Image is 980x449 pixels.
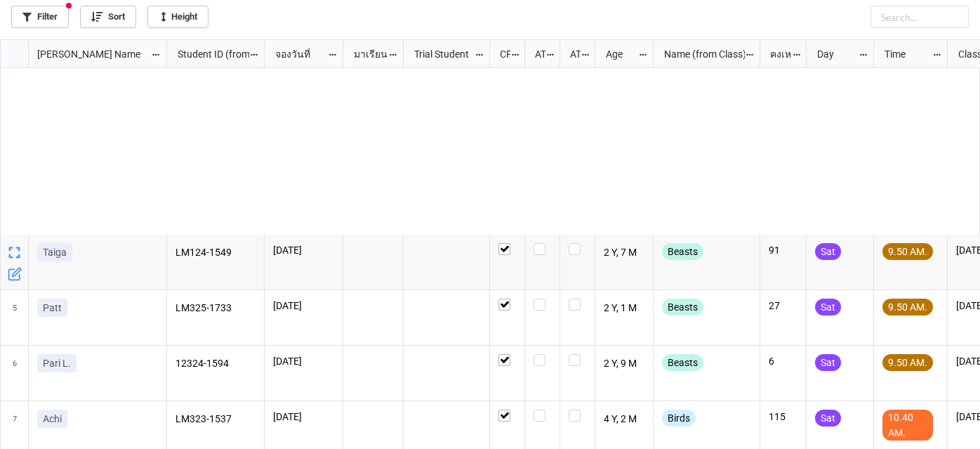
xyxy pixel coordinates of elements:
[176,354,256,374] p: 12324-1594
[562,46,581,62] div: ATK
[267,46,328,62] div: จองวันที่
[80,6,136,28] a: Sort
[1,40,167,68] div: grid
[769,243,797,257] p: 91
[662,299,703,315] div: Beasts
[882,410,933,441] div: 10.40 AM.
[13,290,17,345] span: 5
[815,410,841,427] div: Sat
[176,299,256,318] p: LM325-1733
[527,46,546,62] div: ATT
[273,354,334,368] p: [DATE]
[762,46,791,62] div: คงเหลือ (from Nick Name)
[43,245,67,259] p: Taiga
[662,410,696,427] div: Birds
[882,354,933,371] div: 9.50 AM.
[809,46,859,62] div: Day
[11,6,69,28] a: Filter
[597,46,639,62] div: Age
[604,243,645,263] p: 2 Y, 7 M
[169,46,249,62] div: Student ID (from [PERSON_NAME] Name)
[491,46,511,62] div: CF
[815,243,841,260] div: Sat
[662,243,703,260] div: Beasts
[43,412,62,426] p: Achi
[769,299,797,313] p: 27
[43,356,71,370] p: Pari L.
[43,301,62,315] p: Patt
[876,46,932,62] div: Time
[882,243,933,260] div: 9.50 AM.
[29,46,151,62] div: [PERSON_NAME] Name
[882,299,933,315] div: 9.50 AM.
[273,299,334,313] p: [DATE]
[176,410,256,429] p: LM323-1537
[406,46,475,62] div: Trial Student
[176,243,256,263] p: LM124-1549
[656,46,744,62] div: Name (from Class)
[815,354,841,371] div: Sat
[273,243,334,257] p: [DATE]
[13,346,17,401] span: 6
[147,6,208,28] a: Height
[604,299,645,318] p: 2 Y, 1 M
[273,410,334,424] p: [DATE]
[345,46,389,62] div: มาเรียน
[815,299,841,315] div: Sat
[870,6,969,28] input: Search...
[604,354,645,374] p: 2 Y, 9 M
[662,354,703,371] div: Beasts
[769,410,797,424] p: 115
[769,354,797,368] p: 6
[604,410,645,429] p: 4 Y, 2 M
